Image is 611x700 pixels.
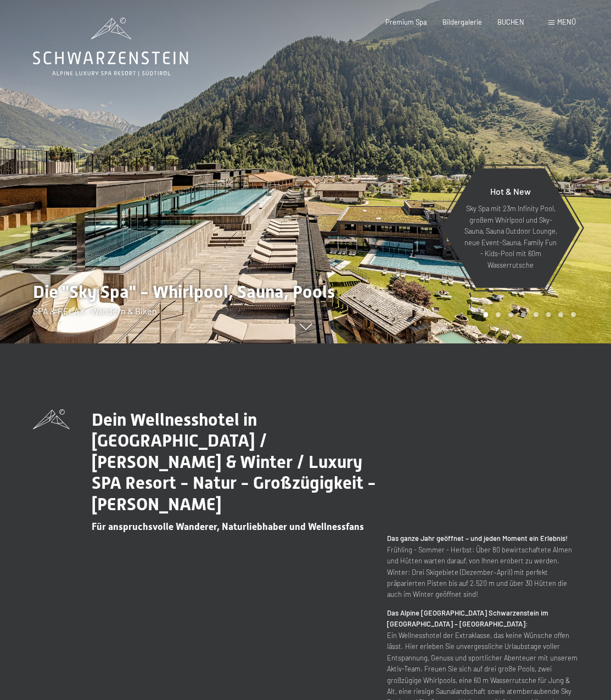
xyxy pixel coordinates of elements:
[387,533,578,600] p: Frühling - Sommer - Herbst: Über 80 bewirtschaftete Almen und Hütten warten darauf, von Ihnen ero...
[557,18,576,26] span: Menü
[92,521,364,532] span: Für anspruchsvolle Wanderer, Naturliebhaber und Wellnessfans
[387,534,568,543] strong: Das ganze Jahr geöffnet – und jeden Moment ein Erlebnis!
[571,312,576,317] div: Carousel Page 8
[521,312,526,317] div: Carousel Page 4
[387,608,548,628] strong: Das Alpine [GEOGRAPHIC_DATA] Schwarzenstein im [GEOGRAPHIC_DATA] – [GEOGRAPHIC_DATA]:
[508,312,513,317] div: Carousel Page 3
[92,409,376,515] span: Dein Wellnesshotel in [GEOGRAPHIC_DATA] / [PERSON_NAME] & Winter / Luxury SPA Resort - Natur - Gr...
[558,312,563,317] div: Carousel Page 7
[490,186,531,196] span: Hot & New
[480,312,576,317] div: Carousel Pagination
[463,203,558,270] p: Sky Spa mit 23m Infinity Pool, großem Whirlpool und Sky-Sauna, Sauna Outdoor Lounge, neue Event-S...
[484,312,489,317] div: Carousel Page 1 (Current Slide)
[385,18,427,26] a: Premium Spa
[546,312,551,317] div: Carousel Page 6
[441,168,580,289] a: Hot & New Sky Spa mit 23m Infinity Pool, großem Whirlpool und Sky-Sauna, Sauna Outdoor Lounge, ne...
[497,18,524,26] a: BUCHEN
[534,312,539,317] div: Carousel Page 5
[442,18,482,26] a: Bildergalerie
[496,312,501,317] div: Carousel Page 2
